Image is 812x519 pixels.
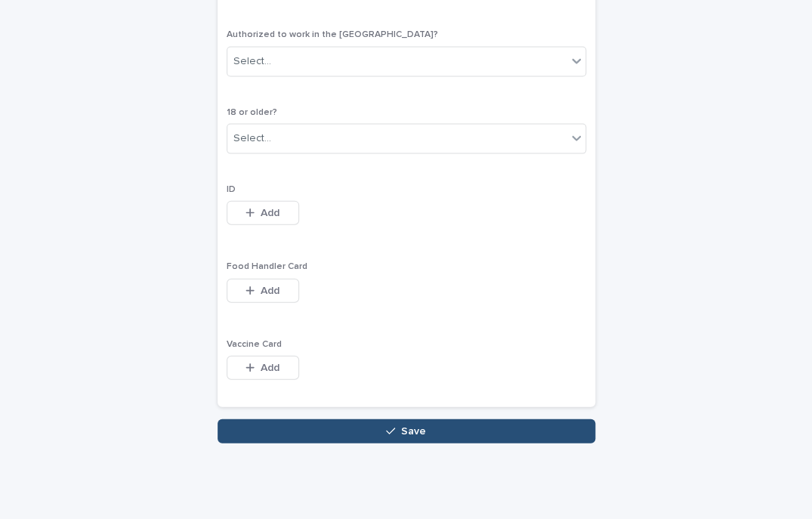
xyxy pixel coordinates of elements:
span: Vaccine Card [227,340,282,349]
span: Food Handler Card [227,262,307,271]
span: Authorized to work in the [GEOGRAPHIC_DATA]? [227,30,438,39]
button: Save [218,419,595,443]
span: 18 or older? [227,108,277,117]
button: Add [227,279,299,303]
span: ID [227,185,236,194]
span: Add [261,286,279,296]
div: Select... [233,131,271,147]
span: Add [261,208,279,218]
button: Add [227,201,299,225]
div: Select... [233,54,271,70]
span: Save [401,426,426,437]
button: Add [227,356,299,380]
span: Add [261,363,279,373]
